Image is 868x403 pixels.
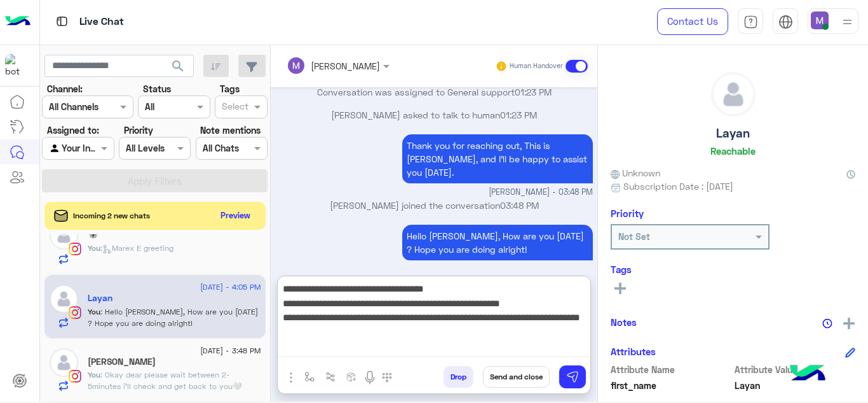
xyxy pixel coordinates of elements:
[69,243,81,255] img: Instagram
[811,11,829,29] img: userImage
[170,59,186,74] span: search
[839,14,855,30] img: profile
[50,285,78,313] img: defaultAdmin.png
[200,124,261,137] label: Note mentions
[712,73,755,116] img: defaultAdmin.png
[220,99,248,116] div: Select
[785,352,830,397] img: hulul-logo.png
[341,366,362,387] button: create order
[100,243,173,253] span: : Marex E greeting
[88,370,242,391] span: Okay dear please wait between 2-5minutes i'll check and get back to you🤍
[483,366,550,388] button: Send and close
[163,55,194,82] button: search
[843,318,855,329] img: add
[54,13,70,29] img: tab
[50,221,78,250] img: defaultAdmin.png
[304,372,315,382] img: select flow
[88,370,100,379] span: You
[220,82,240,95] label: Tags
[444,366,473,388] button: Drop
[124,124,153,137] label: Priority
[88,229,98,240] h5: 🐨
[778,15,793,29] img: tab
[88,243,100,253] span: You
[500,200,539,211] span: 03:48 PM
[611,208,644,219] h6: Priority
[611,264,855,275] h6: Tags
[276,199,593,212] p: [PERSON_NAME] joined the conversation
[657,8,728,35] a: Contact Us
[88,293,112,304] h5: Layan
[42,169,268,192] button: Apply Filters
[402,225,593,260] p: 25/8/2025, 4:05 PM
[735,363,856,376] span: Attribute Value
[515,87,552,97] span: 01:23 PM
[276,85,593,99] p: Conversation was assigned to General support
[69,306,81,319] img: Instagram
[320,366,341,387] button: Trigger scenario
[738,8,763,35] a: tab
[47,124,99,137] label: Assigned to:
[143,82,171,95] label: Status
[489,187,593,199] span: [PERSON_NAME] - 03:48 PM
[5,8,31,35] img: Logo
[73,210,150,222] span: Incoming 2 new chats
[500,110,537,120] span: 01:23 PM
[611,316,637,328] h6: Notes
[325,372,336,382] img: Trigger scenario
[69,370,81,383] img: Instagram
[88,307,258,328] span: Hello Layan, How are you today ? Hope you are doing alright!
[822,318,832,329] img: notes
[299,366,320,387] button: select flow
[716,126,750,141] h5: Layan
[5,54,28,77] img: 317874714732967
[88,357,156,367] h5: Delara Abokhatwa
[623,180,733,193] span: Subscription Date : [DATE]
[362,370,377,385] img: send voice note
[611,379,732,392] span: first_name
[743,15,758,29] img: tab
[47,82,83,95] label: Channel:
[88,307,100,316] span: You
[611,166,660,180] span: Unknown
[283,370,299,385] img: send attachment
[215,206,256,225] button: Preview
[710,145,756,157] h6: Reachable
[611,346,656,357] h6: Attributes
[200,345,261,357] span: [DATE] - 3:48 PM
[276,108,593,122] p: [PERSON_NAME] asked to talk to human
[50,348,78,377] img: defaultAdmin.png
[402,134,593,183] p: 25/8/2025, 3:48 PM
[382,372,392,383] img: make a call
[735,379,856,392] span: Layan
[346,372,356,382] img: create order
[611,363,732,376] span: Attribute Name
[566,371,579,383] img: send message
[510,61,563,71] small: Human Handover
[79,13,124,31] p: Live Chat
[200,281,261,293] span: [DATE] - 4:05 PM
